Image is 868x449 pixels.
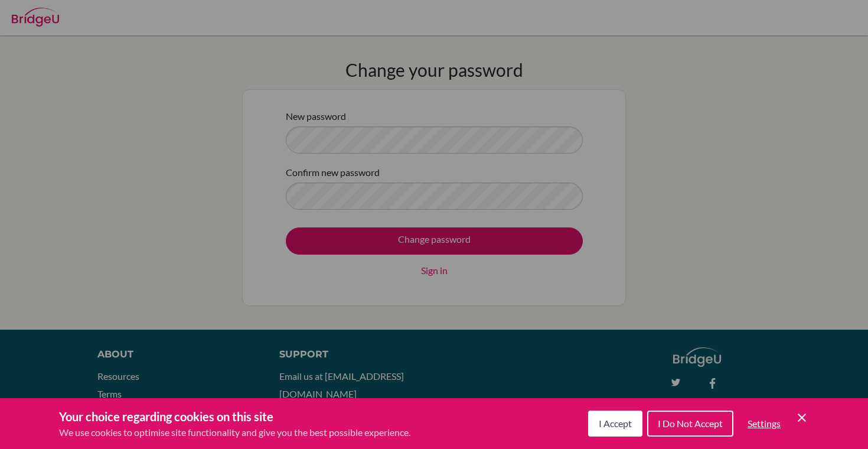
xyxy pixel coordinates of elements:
p: We use cookies to optimise site functionality and give you the best possible experience. [59,425,410,440]
span: I Accept [599,418,632,429]
span: Settings [748,418,781,429]
button: I Accept [588,411,642,437]
h3: Your choice regarding cookies on this site [59,408,410,425]
button: Save and close [795,411,809,425]
button: I Do Not Accept [647,411,733,437]
span: I Do Not Accept [658,418,723,429]
button: Settings [738,412,790,435]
